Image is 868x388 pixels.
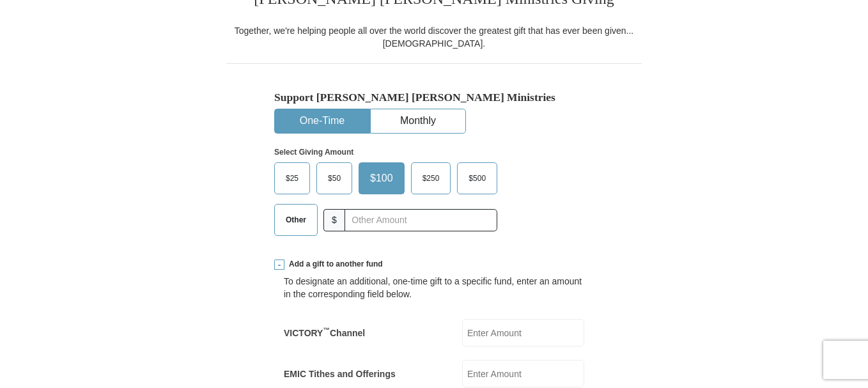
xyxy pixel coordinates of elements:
[284,259,383,270] span: Add a gift to another fund
[279,210,313,229] span: Other
[284,327,365,339] label: VICTORY Channel
[462,360,584,387] input: Enter Amount
[323,326,330,334] sup: ™
[462,319,584,346] input: Enter Amount
[364,169,399,188] span: $100
[274,148,353,157] strong: Select Giving Amount
[462,169,492,188] span: $500
[371,109,465,133] button: Monthly
[274,91,594,104] h5: Support [PERSON_NAME] [PERSON_NAME] Ministries
[323,209,345,231] span: $
[279,169,305,188] span: $25
[284,368,396,380] label: EMIC Tithes and Offerings
[345,209,497,231] input: Other Amount
[275,109,369,133] button: One-Time
[226,24,642,50] div: Together, we're helping people all over the world discover the greatest gift that has ever been g...
[322,169,347,188] span: $50
[416,169,446,188] span: $250
[284,275,584,300] div: To designate an additional, one-time gift to a specific fund, enter an amount in the correspondin...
